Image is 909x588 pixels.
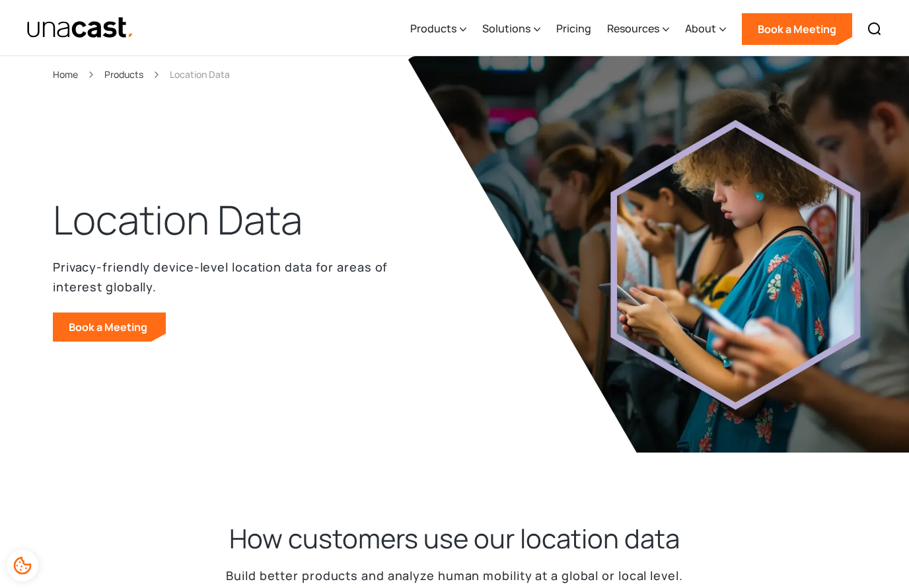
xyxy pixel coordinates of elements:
[742,13,852,45] a: Book a Meeting
[26,17,134,40] a: home
[556,2,591,56] a: Pricing
[53,194,303,246] h1: Location Data
[53,67,78,82] a: Home
[26,17,134,40] img: Unacast text logo
[226,566,682,585] p: Build better products and analyze human mobility at a global or local level.
[410,2,466,56] div: Products
[53,257,396,297] p: Privacy-friendly device-level location data for areas of interest globally.
[53,312,166,342] a: Book a Meeting
[685,20,716,36] div: About
[685,2,726,56] div: About
[104,67,143,82] a: Products
[170,67,230,82] div: Location Data
[482,20,530,36] div: Solutions
[607,2,669,56] div: Resources
[229,521,680,556] h2: How customers use our location data
[867,21,883,37] img: Search icon
[410,20,456,36] div: Products
[607,20,659,36] div: Resources
[7,550,38,581] div: Cookie Preferences
[482,2,540,56] div: Solutions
